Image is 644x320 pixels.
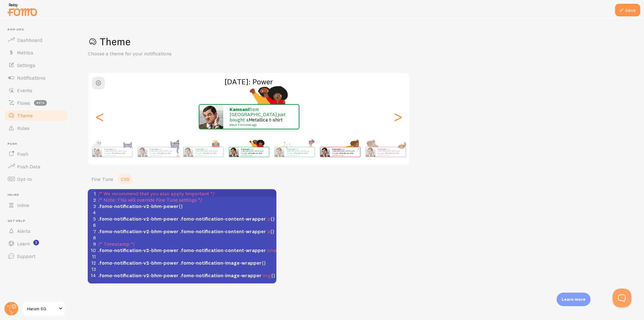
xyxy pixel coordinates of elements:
[613,289,631,307] iframe: Help Scout Beacon - Open
[98,203,183,209] span: {}
[17,163,41,170] span: Push Data
[88,222,97,228] div: 6
[378,154,402,156] small: about 4 minutes ago
[4,148,69,160] a: Push
[196,148,203,150] strong: Kamsani
[249,152,262,154] a: Metallica t-shirt
[4,84,69,97] a: Events
[4,122,69,134] a: Rules
[88,266,97,272] div: 13
[23,301,65,316] a: Harum SG
[4,59,69,71] a: Settings
[332,154,357,156] small: about 4 minutes ago
[17,202,29,208] span: Inline
[98,216,179,222] span: .fomo-notification-v2-bhm-power
[17,253,36,259] span: Support
[4,109,69,122] a: Theme
[98,247,179,253] span: .fomo-notification-v2-bhm-power
[17,125,30,131] span: Rules
[98,272,179,278] span: .fomo-notification-v2-bhm-power
[4,237,69,250] a: Learn
[98,228,179,234] span: .fomo-notification-v2-bhm-power
[150,148,158,150] strong: Kamsani
[183,147,193,157] img: Fomo
[267,247,280,253] span: small
[17,49,33,56] span: Metrics
[104,148,130,156] p: from [GEOGRAPHIC_DATA] just bought a
[98,272,275,278] span: {}
[88,197,97,203] div: 2
[180,260,262,266] span: .fomo-notification-image-wrapper
[4,160,69,173] a: Push Data
[98,197,202,203] span: /* Note: This will override Fine Tune settings */
[332,148,358,156] p: from [GEOGRAPHIC_DATA] just bought a
[88,190,97,197] div: 1
[230,106,249,112] strong: Kamsani
[267,228,270,234] span: a
[366,147,375,157] img: Fomo
[17,62,35,68] span: Settings
[17,75,46,81] span: Notifications
[34,100,47,106] span: beta
[138,147,147,157] img: Fomo
[92,147,102,157] img: Fomo
[4,199,69,211] a: Inline
[117,173,133,185] a: CSS
[88,272,97,278] div: 14
[180,228,266,234] span: .fomo-notification-content-wrapper
[557,293,591,306] div: Learn more
[33,240,39,245] svg: <p>Watch New Feature Tutorials!</p>
[88,234,97,241] div: 8
[17,37,42,43] span: Dashboard
[88,247,97,253] div: 10
[88,241,97,247] div: 9
[104,154,129,156] small: about 4 minutes ago
[180,247,266,253] span: .fomo-notification-content-wrapper
[88,253,97,260] div: 11
[112,152,125,154] a: Metallica t-shirt
[17,100,30,106] span: Flows
[4,46,69,59] a: Metrics
[88,228,97,234] div: 7
[4,225,69,237] a: Alerts
[180,272,262,278] span: .fomo-notification-image-wrapper
[180,216,266,222] span: .fomo-notification-content-wrapper
[8,142,69,146] span: Push
[158,152,171,154] a: Metallica t-shirt
[98,228,275,234] span: {}
[320,147,330,157] img: Fomo
[4,250,69,262] a: Support
[17,240,30,247] span: Learn
[8,193,69,197] span: Inline
[96,94,103,139] div: Previous slide
[230,123,291,126] small: about 4 minutes ago
[98,203,179,209] span: .fomo-notification-v2-bhm-power
[98,216,275,222] span: {}
[4,71,69,84] a: Notifications
[98,247,285,253] span: {}
[332,148,340,150] strong: Kamsani
[7,2,38,18] img: fomo-relay-logo-orange.svg
[104,148,112,150] strong: Kamsani
[241,148,266,156] p: from [GEOGRAPHIC_DATA] just bought a
[4,34,69,46] a: Dashboard
[17,87,32,93] span: Events
[562,296,586,302] p: Learn more
[249,117,283,123] a: Metallica t-shirt
[4,173,69,185] a: Opt-In
[17,151,28,157] span: Push
[17,112,33,119] span: Theme
[4,97,69,109] a: Flows beta
[98,241,135,247] span: /* Timestamp */
[98,260,266,266] span: {}
[230,107,292,126] p: from [GEOGRAPHIC_DATA] just bought a
[287,148,312,156] p: from [GEOGRAPHIC_DATA] just bought a
[340,152,353,154] a: Metallica t-shirt
[394,94,402,139] div: Next slide
[196,154,220,156] small: about 4 minutes ago
[88,77,409,87] h2: [DATE]: Power
[88,173,117,185] a: Fine Tune
[275,147,284,157] img: Fomo
[8,219,69,223] span: Get Help
[17,228,31,234] span: Alerts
